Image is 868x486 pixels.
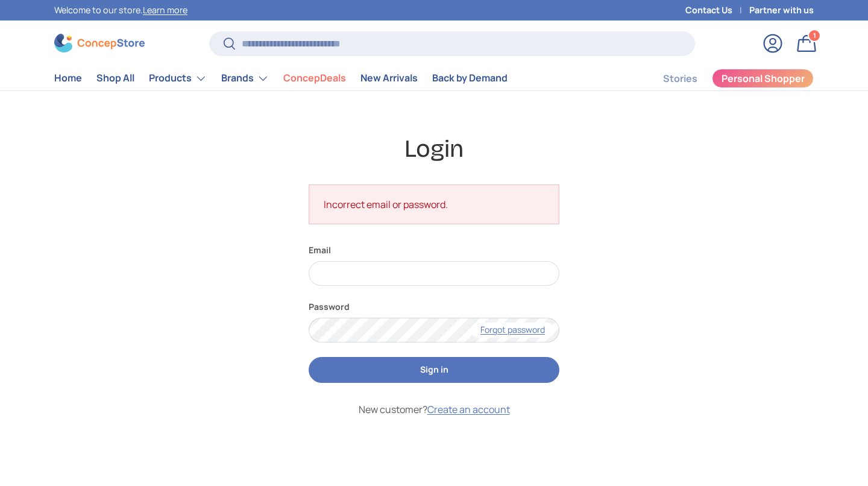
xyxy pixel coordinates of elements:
[54,34,145,52] img: ConcepStore
[54,66,508,90] nav: Primary
[634,66,814,90] nav: Secondary
[712,69,814,88] a: Personal Shopper
[749,4,814,17] a: Partner with us
[309,357,559,383] button: Sign in
[54,66,82,90] a: Home
[96,66,134,90] a: Shop All
[663,67,697,90] a: Stories
[143,4,187,16] a: Learn more
[360,66,418,90] a: New Arrivals
[722,74,805,83] span: Personal Shopper
[221,66,269,90] a: Brands
[432,66,508,90] a: Back by Demand
[471,323,555,338] a: Forgot password
[283,66,346,90] a: ConcepDeals
[54,4,187,17] p: Welcome to our store.
[142,66,214,90] summary: Products
[214,66,276,90] summary: Brands
[309,244,559,256] label: Email
[149,66,207,90] a: Products
[685,4,749,17] a: Contact Us
[309,300,559,313] label: Password
[813,31,816,40] span: 1
[427,403,510,416] a: Create an account
[309,402,559,417] p: New customer?
[324,197,544,212] li: Incorrect email or password.
[54,133,814,165] h1: Login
